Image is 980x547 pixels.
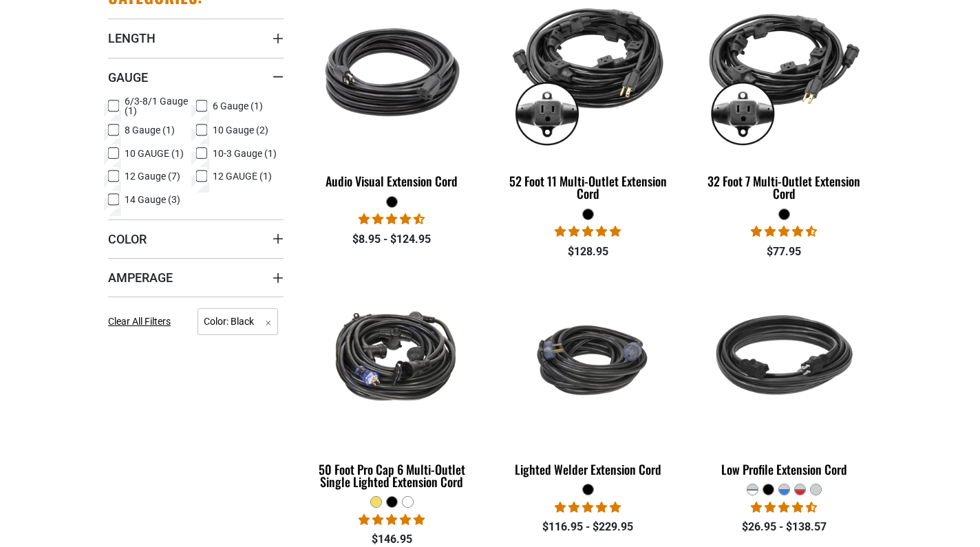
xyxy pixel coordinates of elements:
span: Gauge [108,69,148,85]
span: 4.68 stars [359,213,425,226]
span: 14 Gauge (3) [125,195,180,204]
span: Length [108,30,156,46]
summary: Gauge [108,58,284,96]
a: Clear All Filters [108,314,176,329]
span: Clear All Filters [108,316,171,327]
span: 12 Gauge (7) [125,171,180,181]
a: black Low Profile Extension Cord [696,275,872,484]
div: 50 Foot Pro Cap 6 Multi-Outlet Single Lighted Extension Cord [304,463,480,488]
span: 12 GAUGE (1) [213,171,272,181]
div: $26.95 - $138.57 [696,519,872,535]
span: 4.80 stars [359,513,425,526]
span: 10-3 Gauge (1) [213,149,277,158]
a: black Lighted Welder Extension Cord [500,275,676,484]
span: 10 Gauge (2) [213,125,268,135]
a: Color: Black [198,314,278,328]
summary: Amperage [108,258,284,297]
span: 8 Gauge (1) [125,125,175,135]
span: Color [108,231,147,247]
span: 10 GAUGE (1) [125,149,184,158]
a: black 50 Foot Pro Cap 6 Multi-Outlet Single Lighted Extension Cord [304,275,480,496]
div: $116.95 - $229.95 [500,519,676,535]
span: 6 Gauge (1) [213,101,263,111]
span: 6/3-8/1 Gauge (1) [125,96,191,116]
div: 52 Foot 11 Multi-Outlet Extension Cord [500,175,676,200]
span: 4.67 stars [751,225,817,238]
div: $77.95 [696,244,872,260]
img: black [697,281,871,439]
span: 4.95 stars [555,225,621,238]
img: black [501,308,674,414]
span: Color: Black [198,308,278,335]
div: 32 Foot 7 Multi-Outlet Extension Cord [696,175,872,200]
div: $8.95 - $124.95 [304,231,480,248]
summary: Color [108,219,284,258]
span: Amperage [108,270,173,286]
div: Lighted Welder Extension Cord [500,463,676,475]
div: Low Profile Extension Cord [696,463,872,475]
div: $128.95 [500,244,676,260]
span: 5.00 stars [555,501,621,514]
img: black [306,281,479,439]
span: 4.50 stars [751,501,817,514]
div: Audio Visual Extension Cord [304,175,480,187]
summary: Length [108,19,284,57]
